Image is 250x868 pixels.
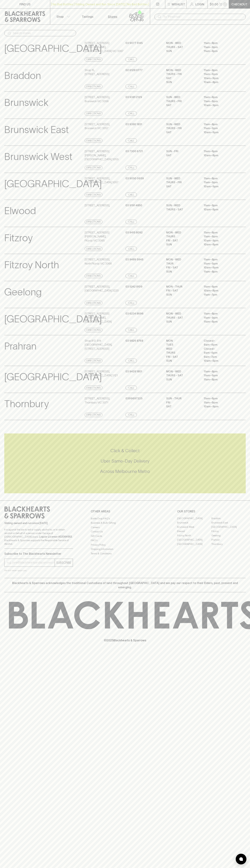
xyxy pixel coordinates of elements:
a: Fitzroy [211,529,246,533]
p: 11am – 8pm [204,258,236,262]
a: Directions [85,413,102,417]
p: TUES [166,343,198,347]
p: MON - WED [166,312,198,316]
a: FAQ's [91,538,159,543]
p: Shop 15 , [STREET_ADDRESS] [85,68,109,76]
p: 11am – 8pm [204,149,236,153]
p: Shop [56,14,64,19]
p: SUN [166,359,198,363]
p: 10am – 9pm [204,103,236,107]
p: 11am – 8pm [204,378,236,382]
p: [STREET_ADDRESS] , Thornbury VIC 3071 [85,396,110,405]
p: SUN [166,378,198,382]
a: Call [125,328,137,332]
p: THURS - SAT [166,208,198,212]
p: SUN [166,243,198,247]
p: 11am – 9pm [204,72,236,76]
p: 0 [224,3,226,5]
p: THURS - SAT [166,373,198,378]
p: Brunswick West [4,149,72,164]
p: 10am – 5pm [204,359,236,363]
p: Shop 813-814 [GEOGRAPHIC_DATA] , [STREET_ADDRESS] [85,339,125,351]
a: Directions [85,57,102,62]
p: SAT [166,184,198,189]
input: e.g. jane@blackheartsandsparrows.com.au [7,560,55,565]
p: 03 6234 8696 [125,312,143,316]
p: 10am – 8pm [204,153,236,158]
p: [STREET_ADDRESS][PERSON_NAME] , Fitzroy VIC 3065 [85,231,125,243]
p: MON - WED [166,258,198,262]
a: Elwood [177,529,211,533]
p: THURS - FRI [166,99,198,103]
p: Braddon [4,68,41,83]
a: Directions [85,386,102,390]
p: SAT [166,153,198,158]
p: 10am – 8pm [204,208,236,212]
a: Call [125,413,137,417]
p: MON - WED [166,68,198,72]
p: Login [195,2,204,6]
p: Tastings [82,14,93,19]
p: THURS [166,235,198,239]
p: 11am – 9pm [204,262,236,266]
p: 11am – 9pm [204,99,236,103]
p: OUR STORES [177,509,246,513]
p: THURS - SAT [166,316,198,320]
a: Call [125,359,137,363]
p: Wishlist [172,2,185,6]
a: Stores [100,9,125,24]
p: 03 9050 0659 [125,176,144,181]
p: SUN - WED [166,203,198,208]
p: 10am – 9pm [204,405,236,409]
p: THURS - FRI [166,72,198,76]
p: 11am – 8pm [204,176,236,181]
p: Subscribe to The Blackhearts Newsletter [4,552,73,556]
p: 11am – 8pm [204,68,236,72]
p: SUN [166,270,198,274]
p: It is against the law to sell or supply alcohol to, or to obtain alcohol on behalf of a person un... [4,528,73,546]
p: 10am – 8pm [204,289,236,293]
p: Thornbury [4,396,49,411]
p: Fri [166,401,198,405]
a: Brunswick [177,521,211,525]
a: Directions [85,84,102,89]
p: [STREET_ADDRESS] , [GEOGRAPHIC_DATA] 3220 [85,285,119,293]
p: 11am – 8pm [204,285,236,289]
p: 03 9077 5145 [125,41,143,45]
p: FRI - SAT [166,266,198,270]
p: 03 9428 1801 [125,370,142,374]
p: [STREET_ADDRESS] , North Fitzroy VIC 3068 [85,258,112,266]
h5: Click & Collect [4,448,246,454]
p: THURS - SAT [166,45,198,49]
p: 9am – 7pm [204,355,236,359]
p: SUBSCRIBE [56,560,71,565]
p: MON - THUR [166,285,198,289]
p: [STREET_ADDRESS][PERSON_NAME] , [GEOGRAPHIC_DATA] [85,312,125,324]
p: 11am – 9pm [204,373,236,378]
p: SUN - FRI [166,149,198,153]
a: Call [125,84,137,89]
p: [STREET_ADDRESS] , [GEOGRAPHIC_DATA] 3121 [85,370,118,378]
p: We will never spam you [4,569,73,572]
p: 11am – 8pm [204,231,236,235]
a: Call [125,220,137,224]
p: SUN - WED [166,122,198,126]
p: [STREET_ADDRESS] , [85,203,110,208]
a: [GEOGRAPHIC_DATA] [211,525,246,529]
p: MON - WED [166,231,198,235]
a: Call [125,247,137,251]
p: SUN - WED [166,95,198,99]
p: 11am – 7pm [204,293,236,297]
a: Shipping Information [91,547,159,551]
a: Brunswick West [177,525,211,529]
p: Sun - Thur [166,396,198,401]
p: 11am – 8pm [204,370,236,374]
p: THURS - FRI [166,126,198,130]
a: Directions [85,328,102,332]
button: SUBSCRIBE [55,559,73,567]
p: 10am – 8pm [204,80,236,84]
p: Stores [108,14,117,19]
p: SUN [166,80,198,84]
p: $0.00 [210,2,218,6]
p: Sibling owned and run since [DATE] [4,521,73,525]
